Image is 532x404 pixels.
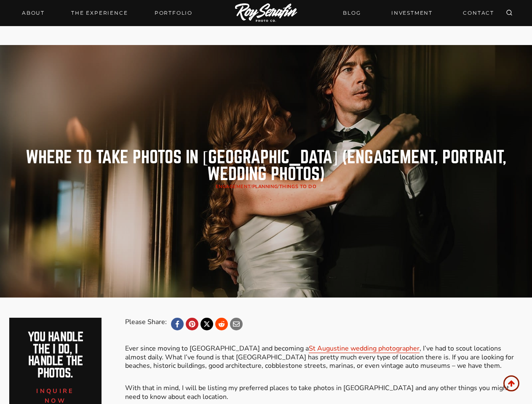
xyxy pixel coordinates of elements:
[216,183,317,190] span: / /
[338,5,366,20] a: BLOG
[125,384,523,401] p: With that in mind, I will be listing my preferred places to take photos in [GEOGRAPHIC_DATA] and ...
[125,344,523,370] p: Ever since moving to [GEOGRAPHIC_DATA] and becoming a , I’ve had to scout locations almost daily....
[9,149,523,183] h1: Where to Take Photos In [GEOGRAPHIC_DATA] (engagement, portrait, wedding photos)
[201,318,213,330] a: X
[386,5,438,20] a: INVESTMENT
[230,318,243,330] a: Email
[150,7,198,19] a: Portfolio
[216,183,251,190] a: Engagement
[338,5,499,20] nav: Secondary Navigation
[503,7,515,19] button: View Search Form
[17,7,198,19] nav: Primary Navigation
[235,3,297,23] img: Logo of Roy Serafin Photo Co., featuring stylized text in white on a light background, representi...
[125,318,167,330] div: Please Share:
[279,183,317,190] a: Things to Do
[309,344,420,353] a: St Augustine wedding photographer
[66,7,133,19] a: THE EXPERIENCE
[19,331,93,380] h2: You handle the i do, I handle the photos.
[503,375,519,391] a: Scroll to top
[215,318,228,330] a: Reddit
[252,183,278,190] a: planning
[171,318,184,330] a: Facebook
[458,5,499,20] a: CONTACT
[17,7,50,19] a: About
[186,318,198,330] a: Pinterest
